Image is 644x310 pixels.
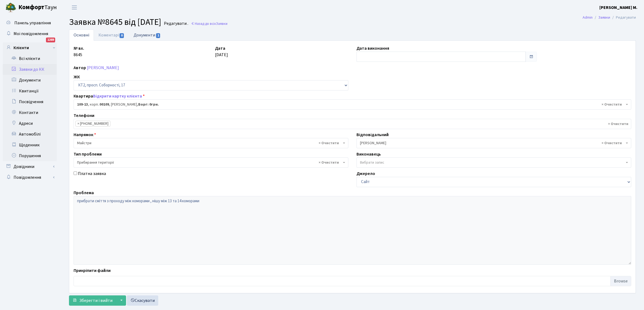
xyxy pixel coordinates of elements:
[3,161,57,172] a: Довідники
[608,121,628,127] span: Видалити всі елементи
[74,93,145,99] label: Квартира
[100,102,109,107] b: 00109
[356,45,389,52] label: Дата виконання
[74,65,86,71] label: Автор
[5,2,16,13] img: logo.png
[77,121,79,126] span: ×
[360,140,625,146] span: Навроцька Ю.В.
[211,45,352,62] div: [DATE]
[216,21,227,26] span: Заявки
[74,267,111,274] label: Прикріпити файли
[74,112,94,119] label: Телефони
[68,3,81,12] button: Переключити навігацію
[598,15,610,20] a: Заявки
[319,160,339,165] span: Видалити всі елементи
[74,157,348,168] span: Прибирання території
[602,102,622,107] span: Видалити всі елементи
[3,118,57,129] a: Адреси
[138,102,159,107] b: Борг: 0грн.
[75,121,110,127] li: (068) 543-58-98
[77,102,88,107] b: 109-13
[18,3,57,12] span: Таун
[93,93,142,99] a: Відкрити картку клієнта
[74,190,94,196] label: Проблема
[74,45,84,52] label: № вх.
[69,295,116,306] button: Зберегти і вийти
[14,20,51,26] span: Панель управління
[191,21,227,26] a: Назад до всіхЗаявки
[79,298,113,304] span: Зберегти і вийти
[74,74,80,80] label: ЖК
[69,29,94,41] a: Основні
[163,21,188,26] small: Редагувати .
[3,75,57,86] a: Документи
[127,295,158,306] a: Скасувати
[77,140,342,146] span: Майстри
[74,151,102,157] label: Тип проблеми
[129,29,165,41] a: Документи
[3,140,57,150] a: Щоденник
[360,160,384,165] span: Вибрати запис
[3,172,57,183] a: Повідомлення
[3,42,57,53] a: Клієнти
[3,86,57,96] a: Квитанції
[599,5,638,11] b: [PERSON_NAME] М.
[599,4,638,11] a: [PERSON_NAME] М.
[3,18,57,28] a: Панель управління
[70,45,211,62] div: 8645
[356,170,375,177] label: Джерело
[46,38,55,42] div: 1269
[602,140,622,146] span: Видалити всі елементи
[356,132,389,138] label: Відповідальний
[574,12,644,23] nav: breadcrumb
[120,33,124,38] span: 0
[77,102,625,107] span: <b>109-13</b>, корп.: <b>00109</b>, Анікєєв Єгор Сергійович, <b>Борг: 0грн.</b>
[156,33,160,38] span: 1
[77,160,342,165] span: Прибирання території
[18,3,44,12] b: Комфорт
[3,129,57,140] a: Автомобілі
[356,151,381,157] label: Виконавець
[215,45,225,52] label: Дата
[74,138,348,148] span: Майстри
[74,99,631,110] span: <b>109-13</b>, корп.: <b>00109</b>, Анікєєв Єгор Сергійович, <b>Борг: 0грн.</b>
[94,29,129,41] a: Коментарі
[3,64,57,75] a: Заявки до КК
[583,15,593,20] a: Admin
[14,31,48,37] span: Мої повідомлення
[3,28,57,39] a: Мої повідомлення1269
[3,96,57,107] a: Посвідчення
[3,107,57,118] a: Контакти
[69,16,161,28] span: Заявка №8645 від [DATE]
[319,140,339,146] span: Видалити всі елементи
[78,170,106,177] label: Платна заявка
[87,65,119,71] a: [PERSON_NAME]
[3,53,57,64] a: Всі клієнти
[74,196,631,265] textarea: прибрати сміття з проходу між коморами , нішу між 13 та 14 коморами
[610,15,636,21] li: Редагувати
[356,138,631,148] span: Навроцька Ю.В.
[3,150,57,161] a: Порушення
[74,132,96,138] label: Напрямок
